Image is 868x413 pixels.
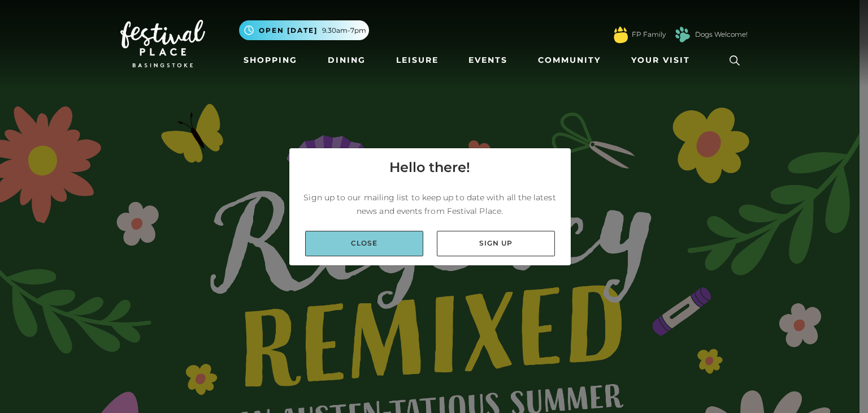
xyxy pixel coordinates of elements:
[631,54,690,66] span: Your Visit
[298,191,562,218] p: Sign up to our mailing list to keep up to date with all the latest news and events from Festival ...
[239,20,369,40] button: Open [DATE] 9.30am-7pm
[305,231,423,256] a: Close
[695,29,748,40] a: Dogs Welcome!
[533,50,605,71] a: Community
[239,50,302,71] a: Shopping
[437,231,555,256] a: Sign up
[389,157,470,178] h4: Hello there!
[464,50,512,71] a: Events
[120,20,205,67] img: Festival Place Logo
[632,29,666,40] a: FP Family
[322,25,366,36] span: 9.30am-7pm
[259,25,318,36] span: Open [DATE]
[627,50,700,71] a: Your Visit
[323,50,370,71] a: Dining
[392,50,443,71] a: Leisure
